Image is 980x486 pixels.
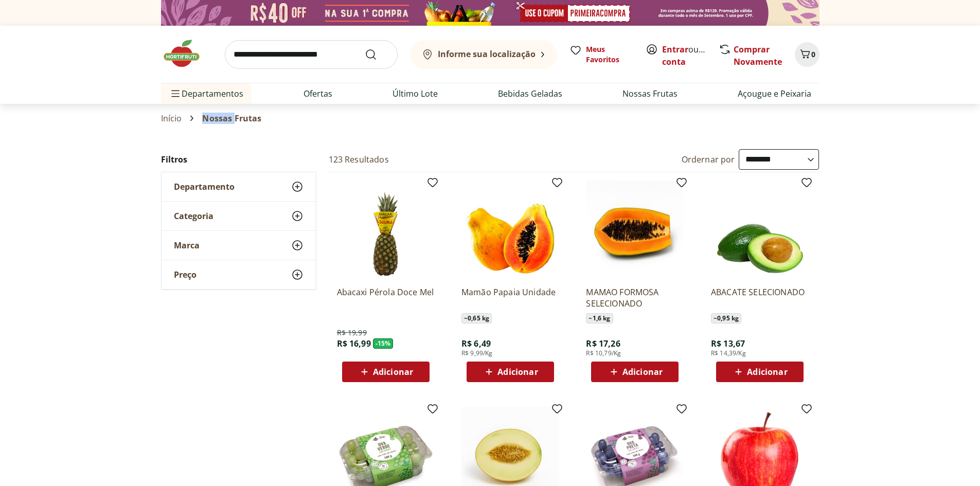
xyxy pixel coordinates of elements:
[461,181,559,278] img: Mamão Papaia Unidade
[438,48,536,60] b: Informe sua localização
[162,231,316,260] button: Marca
[161,149,316,170] h2: Filtros
[586,338,620,349] span: R$ 17,26
[162,172,316,201] button: Departamento
[162,202,316,230] button: Categoria
[716,362,804,382] button: Adicionar
[461,338,491,349] span: R$ 6,49
[225,40,398,69] input: search
[337,328,367,338] span: R$ 19,99
[586,286,684,309] a: MAMAO FORMOSA SELECIONADO
[569,44,633,65] a: Meus Favoritos
[174,269,197,280] span: Preço
[682,154,735,165] label: Ordernar por
[342,362,430,382] button: Adicionar
[467,362,554,382] button: Adicionar
[497,368,538,376] span: Adicionar
[711,338,745,349] span: R$ 13,67
[747,368,787,376] span: Adicionar
[461,286,559,309] a: Mamão Papaia Unidade
[711,313,741,323] span: ~ 0,95 kg
[174,240,200,250] span: Marca
[373,368,413,376] span: Adicionar
[174,182,235,192] span: Departamento
[662,44,719,67] a: Criar conta
[734,44,782,67] a: Comprar Novamente
[169,81,243,106] span: Departamentos
[161,38,212,69] img: Hortifruti
[461,313,492,323] span: ~ 0,65 kg
[498,87,562,100] a: Bebidas Geladas
[622,87,678,100] a: Nossas Frutas
[738,87,811,100] a: Açougue e Peixaria
[622,368,663,376] span: Adicionar
[169,81,182,106] button: Menu
[711,181,809,278] img: ABACATE SELECIONADO
[337,286,435,309] a: Abacaxi Pérola Doce Mel
[202,114,261,123] span: Nossas Frutas
[811,49,815,59] span: 0
[162,260,316,289] button: Preço
[161,114,182,123] a: Início
[329,154,389,165] h2: 123 Resultados
[393,87,438,100] a: Último Lote
[586,313,613,323] span: ~ 1,6 kg
[461,349,493,357] span: R$ 9,99/Kg
[711,349,746,357] span: R$ 14,39/Kg
[337,338,371,349] span: R$ 16,99
[337,181,435,278] img: Abacaxi Pérola Doce Mel
[174,211,213,221] span: Categoria
[365,48,389,61] button: Submit Search
[586,349,621,357] span: R$ 10,79/Kg
[662,44,688,55] a: Entrar
[373,338,394,349] span: - 15 %
[662,43,708,68] span: ou
[586,181,684,278] img: MAMAO FORMOSA SELECIONADO
[410,40,557,69] button: Informe sua localização
[591,362,679,382] button: Adicionar
[586,44,633,65] span: Meus Favoritos
[304,87,332,100] a: Ofertas
[711,286,809,309] a: ABACATE SELECIONADO
[795,42,819,67] button: Carrinho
